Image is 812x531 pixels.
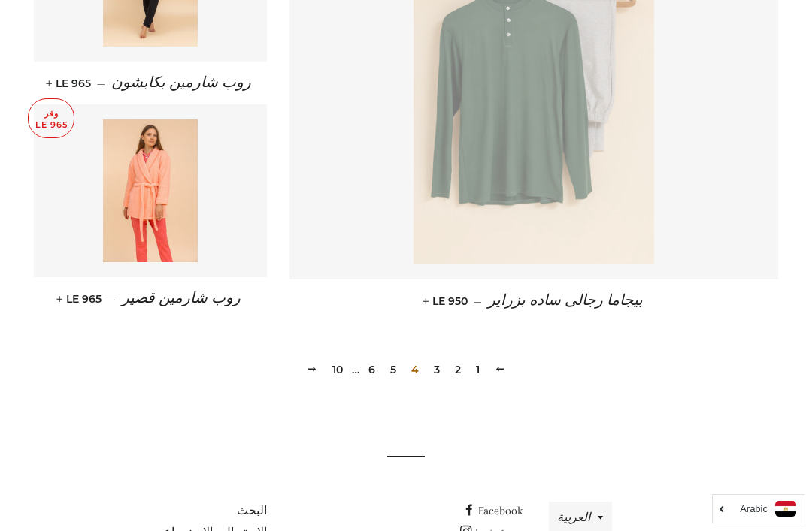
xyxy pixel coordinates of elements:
[122,290,241,306] span: روب شارمين قصير
[449,358,467,381] a: 2
[428,358,446,381] a: 3
[384,358,402,381] a: 5
[720,501,796,517] a: Arabic
[111,74,251,91] span: روب شارمين بكابشون
[289,279,778,322] a: بيجاما رجالى ساده بزراير — LE 950
[59,292,101,306] span: LE 965
[463,504,523,517] a: Facebook
[426,294,468,308] span: LE 950
[29,99,74,137] p: وفر LE 965
[49,77,91,90] span: LE 965
[362,358,381,381] a: 6
[352,364,359,375] span: …
[108,292,116,306] span: —
[97,77,105,90] span: —
[488,292,643,309] span: بيجاما رجالى ساده بزراير
[237,504,267,517] a: البحث
[326,358,349,381] a: 10
[34,277,267,320] a: روب شارمين قصير — LE 965
[474,294,482,308] span: —
[405,358,425,381] span: 4
[34,62,267,104] a: روب شارمين بكابشون — LE 965
[470,358,486,381] a: 1
[740,504,768,514] i: Arabic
